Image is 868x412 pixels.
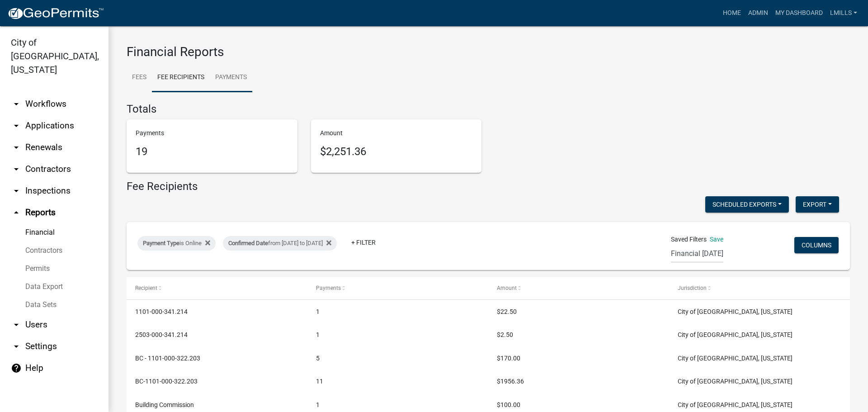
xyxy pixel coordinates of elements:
[136,128,288,138] p: Payments
[11,99,22,109] i: arrow_drop_down
[320,145,473,158] h5: $2,251.36
[135,401,194,408] span: Building Commission
[11,319,22,330] i: arrow_drop_down
[497,378,524,385] span: $1956.36
[497,401,520,408] span: $100.00
[135,285,157,291] span: Recipient
[152,63,210,92] a: Fee Recipients
[11,164,22,175] i: arrow_drop_down
[678,285,707,291] span: Jurisdiction
[678,401,793,408] span: City of Jeffersonville, Indiana
[210,63,252,92] a: Payments
[135,331,188,338] span: 2503-000-341.214
[11,142,22,153] i: arrow_drop_down
[143,240,179,246] span: Payment Type
[11,363,22,374] i: help
[127,63,152,92] a: Fees
[316,331,320,338] span: 1
[135,308,188,315] span: 1101-000-341.214
[11,185,22,196] i: arrow_drop_down
[135,355,200,362] span: BC - 1101-000-322.203
[135,378,198,385] span: BC-1101-000-322.203
[497,308,517,315] span: $22.50
[794,237,839,253] button: Columns
[497,285,517,291] span: Amount
[497,355,520,362] span: $170.00
[316,285,341,291] span: Payments
[316,355,320,362] span: 5
[228,240,268,246] span: Confirmed Date
[11,120,22,131] i: arrow_drop_down
[710,236,723,243] a: Save
[127,44,850,60] h3: Financial Reports
[136,145,288,158] h5: 19
[796,196,839,213] button: Export
[488,277,669,299] datatable-header-cell: Amount
[127,277,307,299] datatable-header-cell: Recipient
[307,277,488,299] datatable-header-cell: Payments
[320,128,473,138] p: Amount
[316,378,323,385] span: 11
[671,235,707,244] span: Saved Filters
[669,277,850,299] datatable-header-cell: Jurisdiction
[127,180,198,193] h4: Fee Recipients
[137,236,216,251] div: is Online
[223,236,337,251] div: from [DATE] to [DATE]
[719,5,745,22] a: Home
[678,331,793,338] span: City of Jeffersonville, Indiana
[316,308,320,315] span: 1
[497,331,513,338] span: $2.50
[11,341,22,352] i: arrow_drop_down
[11,207,22,218] i: arrow_drop_up
[772,5,826,22] a: My Dashboard
[826,5,861,22] a: lmills
[344,234,383,251] a: + Filter
[127,103,850,116] h4: Totals
[745,5,772,22] a: Admin
[705,196,789,213] button: Scheduled Exports
[678,355,793,362] span: City of Jeffersonville, Indiana
[316,401,320,408] span: 1
[678,378,793,385] span: City of Jeffersonville, Indiana
[678,308,793,315] span: City of Jeffersonville, Indiana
